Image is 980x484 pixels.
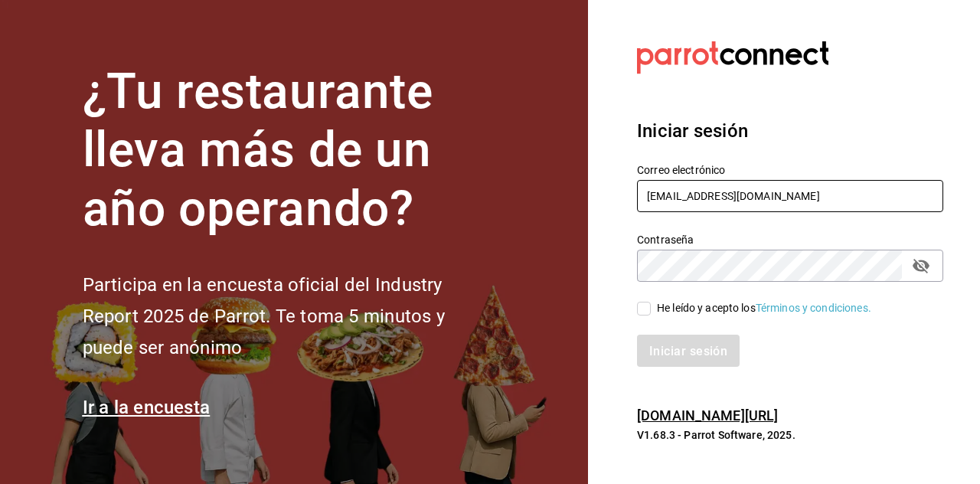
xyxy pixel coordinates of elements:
input: Ingresa tu correo electrónico [637,180,943,212]
font: Correo electrónico [637,163,725,175]
font: V1.68.3 - Parrot Software, 2025. [637,429,795,441]
a: Ir a la encuesta [83,397,211,418]
font: He leído y acepto los [657,302,756,314]
a: [DOMAIN_NAME][URL] [637,407,778,423]
a: Términos y condiciones. [756,302,871,314]
font: Participa en la encuesta oficial del Industry Report 2025 de Parrot. Te toma 5 minutos y puede se... [83,274,445,358]
font: Iniciar sesión [637,120,748,142]
font: Contraseña [637,233,694,245]
font: ¿Tu restaurante lleva más de un año operando? [83,63,433,238]
button: campo de contraseña [908,253,934,279]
